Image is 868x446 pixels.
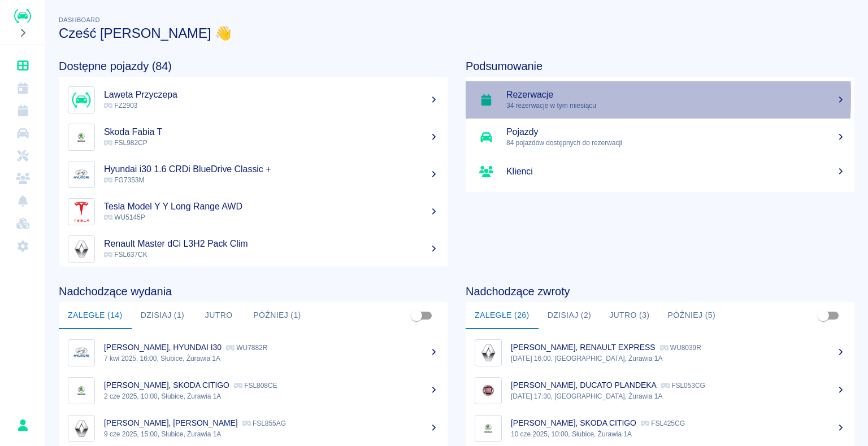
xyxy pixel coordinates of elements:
span: WU5145P [104,213,145,221]
a: Rezerwacje34 rezerwacje w tym miesiącu [466,81,854,119]
p: 9 cze 2025, 15:00, Słubice, Żurawia 1A [104,429,439,439]
h4: Dostępne pojazdy (84) [59,59,448,73]
p: [DATE] 16:00, [GEOGRAPHIC_DATA], Żurawia 1A [511,353,845,364]
button: Dzisiaj (1) [132,302,194,329]
a: Powiadomienia [5,190,41,212]
button: Zaległe (26) [466,302,539,329]
span: FSL982CP [104,139,147,147]
img: Image [478,342,499,364]
button: Jutro [193,302,244,329]
p: [PERSON_NAME], SKODA CITIGO [511,418,636,427]
p: [PERSON_NAME], [PERSON_NAME] [104,418,238,427]
a: Dashboard [5,54,41,77]
span: Pokaż przypisane tylko do mnie [406,305,427,326]
span: FG7353M [104,176,144,184]
a: Klienci [5,167,41,190]
a: Pojazdy84 pojazdów dostępnych do rezerwacji [466,119,854,156]
img: Renthelp [14,9,31,23]
p: FSL808CE [234,382,277,390]
p: 10 cze 2025, 10:00, Słubice, Żurawia 1A [511,429,845,439]
button: Zaległe (14) [59,302,132,329]
p: [PERSON_NAME], RENAULT EXPRESS [511,343,656,352]
a: Image[PERSON_NAME], SKODA CITIGO FSL808CE2 cze 2025, 10:00, Słubice, Żurawia 1A [59,371,448,409]
img: Image [71,418,92,439]
h5: Pojazdy [506,126,845,138]
a: ImageTesla Model Y Y Long Range AWD WU5145P [59,193,448,230]
img: Image [71,238,92,260]
a: Kalendarz [5,77,41,99]
button: Później (5) [658,302,724,329]
a: Ustawienia [5,235,41,257]
button: Później (1) [244,302,310,329]
p: FSL053CG [661,382,705,390]
p: [PERSON_NAME], HYUNDAI I30 [104,343,222,352]
button: Dzisiaj (2) [539,302,601,329]
img: Image [478,418,499,439]
h4: Podsumowanie [466,59,854,73]
a: Flota [5,122,41,145]
span: Dashboard [59,16,100,23]
p: FSL855AG [242,419,286,427]
a: ImageSkoda Fabia T FSL982CP [59,119,448,156]
img: Image [71,126,92,148]
h4: Nadchodzące wydania [59,285,448,298]
span: FSL637CK [104,251,147,259]
span: FZ2903 [104,102,137,110]
button: Rafał Płaza [11,413,34,437]
h5: Klienci [506,166,845,177]
a: Rezerwacje [5,99,41,122]
a: Image[PERSON_NAME], DUCATO PLANDEKA FSL053CG[DATE] 17:30, [GEOGRAPHIC_DATA], Żurawia 1A [466,371,854,409]
img: Image [478,380,499,401]
p: 34 rezerwacje w tym miesiącu [506,100,845,111]
a: ImageLaweta Przyczepa FZ2903 [59,81,448,119]
a: Serwisy [5,145,41,167]
a: ImageHyundai i30 1.6 CRDi BlueDrive Classic + FG7353M [59,156,448,193]
img: Image [71,201,92,222]
a: Klienci [466,156,854,187]
img: Image [71,164,92,185]
img: Image [71,342,92,364]
h5: Skoda Fabia T [104,126,439,138]
h3: Cześć [PERSON_NAME] 👋 [59,25,854,41]
p: [PERSON_NAME], SKODA CITIGO [104,381,229,390]
p: WU7882R [226,344,267,352]
a: Widget WWW [5,212,41,235]
button: Jutro (3) [600,302,658,329]
a: Image[PERSON_NAME], RENAULT EXPRESS WU8039R[DATE] 16:00, [GEOGRAPHIC_DATA], Żurawia 1A [466,334,854,371]
p: [DATE] 17:30, [GEOGRAPHIC_DATA], Żurawia 1A [511,391,845,401]
h5: Laweta Przyczepa [104,89,439,100]
h5: Rezerwacje [506,89,845,100]
button: Rozwiń nawigację [14,25,31,40]
h5: Renault Master dCi L3H2 Pack Clim [104,238,439,250]
p: [PERSON_NAME], DUCATO PLANDEKA [511,381,657,390]
h5: Hyundai i30 1.6 CRDi BlueDrive Classic + [104,164,439,175]
h5: Tesla Model Y Y Long Range AWD [104,201,439,212]
p: FSL425CG [641,419,685,427]
img: Image [71,380,92,401]
p: 84 pojazdów dostępnych do rezerwacji [506,138,845,148]
a: Image[PERSON_NAME], HYUNDAI I30 WU7882R7 kwi 2025, 16:00, Słubice, Żurawia 1A [59,334,448,371]
img: Image [71,89,92,111]
a: ImageRenault Master dCi L3H2 Pack Clim FSL637CK [59,230,448,268]
p: 2 cze 2025, 10:00, Słubice, Żurawia 1A [104,391,439,401]
p: WU8039R [660,344,701,352]
h4: Nadchodzące zwroty [466,285,854,298]
span: Pokaż przypisane tylko do mnie [813,305,834,326]
p: 7 kwi 2025, 16:00, Słubice, Żurawia 1A [104,353,439,364]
